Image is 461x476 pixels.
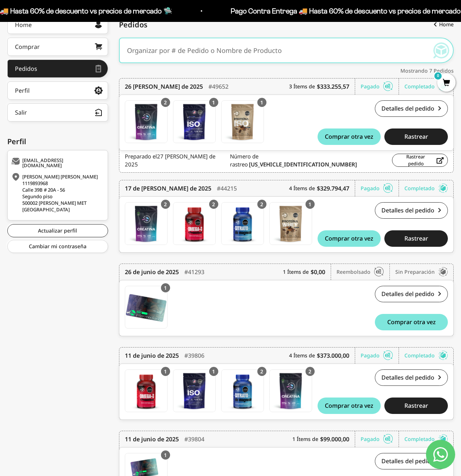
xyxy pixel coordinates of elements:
[318,230,381,247] button: Comprar otra vez
[375,202,448,219] a: Detalles del pedido
[217,180,237,196] div: #44215
[306,200,315,209] div: 1
[257,98,266,107] div: 1
[7,240,108,253] a: Cambiar mi contraseña
[7,38,108,56] a: Comprar
[283,264,331,280] div: 1 Ítems de
[325,235,373,241] span: Comprar otra vez
[184,264,204,280] div: #41293
[209,367,218,376] div: 1
[125,286,167,328] img: Translation missing: es.Membresía Anual
[230,152,387,169] span: Número de rastreo
[125,370,167,412] img: Translation missing: es.Gomas con Omega 3 DHA y Prebióticos
[404,403,428,408] span: Rastrear
[361,348,399,364] div: Pagado
[375,453,448,469] a: Detalles del pedido
[289,78,355,95] div: 3 Ítems de
[270,370,312,412] img: Translation missing: es.Creatina Monohidrato - 300g
[384,230,448,247] button: Rastrear
[320,435,349,444] b: $99.000,00
[161,283,170,292] div: 1
[7,136,108,147] div: Perfil
[222,203,264,245] img: Translation missing: es.Gomas con Citrato de Magnesio
[337,264,390,280] div: Reembolsado
[289,348,355,364] div: 4 Ítems de
[15,22,32,28] div: Home
[7,224,108,237] a: Actualizar perfil
[125,203,167,245] img: Translation missing: es.Creatina Monohidrato
[384,128,448,145] button: Rastrear
[125,286,168,329] a: Membresía Anual
[125,351,179,360] time: 11 de junio de 2025
[15,110,27,115] div: Salir
[434,72,442,80] mark: 0
[173,100,216,143] a: Proteína Aislada ISO - Chocolate - Chocolate / 1 libra (460g)
[161,200,170,209] div: 2
[173,203,215,245] img: Translation missing: es.Gomas con Omega 3 DHA y Prebióticos
[221,100,264,143] a: Proteína Aislada ISO - Café - Café / 2 libras (910g)
[222,101,264,143] img: Translation missing: es.Proteína Aislada ISO - Café - Café / 2 libras (910g)
[375,369,448,386] a: Detalles del pedido
[7,59,108,78] a: Pedidos
[361,180,399,196] div: Pagado
[173,370,215,412] img: Translation missing: es.Proteína Aislada (ISO) - 2 Libras (910g) - Vanilla
[125,268,179,276] time: 26 de junio de 2025
[269,202,312,245] a: Proteína Whey -Café - Café / 1 libra (460g)
[289,180,355,196] div: 4 Ítems de
[311,268,325,276] b: $0,00
[404,431,448,447] div: Completado
[395,264,448,280] div: Sin preparación
[184,431,204,447] div: #39804
[404,235,428,241] span: Rastrear
[375,314,448,330] button: Comprar otra vez
[125,82,203,91] time: 26 [PERSON_NAME] de 2025
[222,370,264,412] img: Translation missing: es.Gomas con Citrato de Magnesio
[249,161,357,168] strong: [US_VEHICLE_IDENTIFICATION_NUMBER]
[125,153,215,168] time: 27 [PERSON_NAME] de 2025
[15,88,30,93] div: Perfil
[257,200,266,209] div: 2
[325,403,373,408] span: Comprar otra vez
[125,202,168,245] a: Creatina Monohidrato
[119,67,454,74] div: Mostrando 7 Pedidos
[11,158,102,168] div: [EMAIL_ADDRESS][DOMAIN_NAME]
[7,103,108,122] button: Salir
[221,202,264,245] a: Gomas con Citrato de Magnesio
[306,367,315,376] div: 2
[404,180,448,196] div: Completado
[15,66,37,72] div: Pedidos
[221,369,264,412] a: Gomas con Citrato de Magnesio
[325,134,373,139] span: Comprar otra vez
[404,348,448,364] div: Completado
[318,398,381,414] button: Comprar otra vez
[428,18,454,31] a: Home
[125,435,179,444] time: 11 de junio de 2025
[384,398,448,414] button: Rastrear
[173,101,215,143] img: Translation missing: es.Proteína Aislada ISO - Chocolate - Chocolate / 1 libra (460g)
[125,184,211,193] time: 17 de [PERSON_NAME] de 2025
[15,44,40,50] div: Comprar
[361,431,399,447] div: Pagado
[270,203,312,245] img: Translation missing: es.Proteína Whey -Café - Café / 1 libra (460g)
[387,319,436,325] span: Comprar otra vez
[257,367,266,376] div: 2
[292,431,355,447] div: 1 Ítems de
[161,450,170,460] div: 1
[119,19,147,30] span: Pedidos
[125,100,168,143] a: Creatina Monohidrato
[173,202,216,245] a: Gomas con Omega 3 DHA y Prebióticos
[317,184,349,193] b: $329.794,47
[7,81,108,100] a: Perfil
[127,39,424,61] input: Organizar por # de Pedido o Nombre de Producto
[404,134,428,139] span: Rastrear
[161,98,170,107] div: 2
[317,351,349,360] b: $373.000,00
[318,128,381,145] button: Comprar otra vez
[375,100,448,117] a: Detalles del pedido
[125,152,230,169] span: Preparado el
[208,78,228,95] div: #49652
[209,98,218,107] div: 1
[209,200,218,209] div: 2
[392,154,448,167] a: Rastrear pedido
[375,286,448,302] a: Detalles del pedido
